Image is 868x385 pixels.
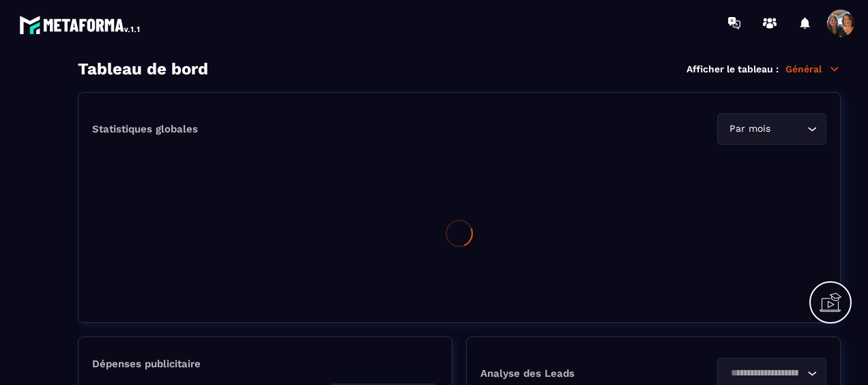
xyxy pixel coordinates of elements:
p: Général [785,63,841,75]
input: Search for option [726,366,804,381]
div: Search for option [717,113,826,145]
img: logo [19,12,142,37]
p: Dépenses publicitaire [92,358,438,370]
p: Statistiques globales [92,123,198,135]
input: Search for option [773,122,804,137]
p: Afficher le tableau : [686,63,779,74]
p: Analyse des Leads [480,367,654,380]
h3: Tableau de bord [78,59,208,79]
span: Par mois [726,122,773,137]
